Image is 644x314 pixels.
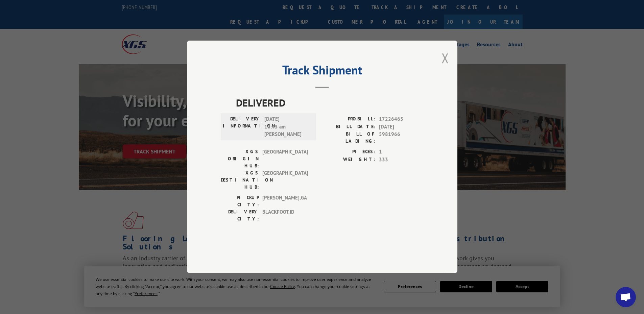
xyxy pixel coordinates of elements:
[262,209,308,223] span: BLACKFOOT , ID
[379,123,424,131] span: [DATE]
[442,49,449,67] button: Close modal
[221,170,259,191] label: XGS DESTINATION HUB:
[264,116,310,139] span: [DATE] 10:45 am [PERSON_NAME]
[322,131,376,145] label: BILL OF LADING:
[379,116,424,123] span: 17226465
[236,95,424,111] span: DELIVERED
[262,194,308,209] span: [PERSON_NAME] , GA
[322,148,376,156] label: PIECES:
[223,116,261,139] label: DELIVERY INFORMATION:
[379,156,424,164] span: 333
[322,123,376,131] label: BILL DATE:
[379,148,424,156] span: 1
[322,156,376,164] label: WEIGHT:
[221,65,424,78] h2: Track Shipment
[262,170,308,191] span: [GEOGRAPHIC_DATA]
[322,116,376,123] label: PROBILL:
[221,209,259,223] label: DELIVERY CITY:
[262,148,308,170] span: [GEOGRAPHIC_DATA]
[221,148,259,170] label: XGS ORIGIN HUB:
[221,194,259,209] label: PICKUP CITY:
[379,131,424,145] span: 5981966
[616,287,636,307] a: Open chat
